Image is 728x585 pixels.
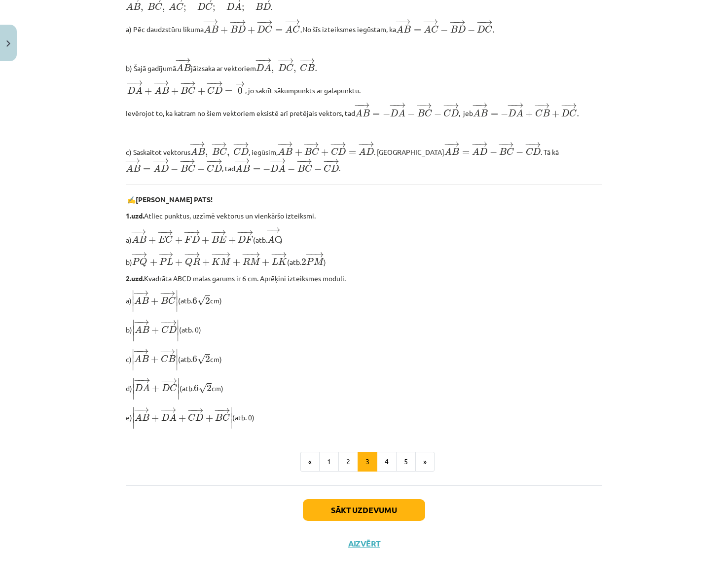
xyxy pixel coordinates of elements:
[476,19,484,25] span: −
[137,229,146,235] span: →
[205,3,213,10] span: C
[273,158,274,163] span: −
[443,103,450,109] span: −
[533,148,541,155] span: D
[338,452,358,472] button: 2
[354,103,362,108] span: −
[360,103,370,108] span: →
[383,110,390,117] span: −
[331,148,338,155] span: C
[197,3,205,10] span: D
[126,2,133,10] span: A
[126,141,602,174] p: с) Saskaitot vektorus , iegūsim, . [GEOGRAPHIC_DATA] . Tā kā , tad .
[126,57,602,74] p: b) Šajā gadījumā jāizsaka ar vektoriem
[473,109,480,116] span: A
[153,80,161,85] span: −
[256,19,264,25] span: −
[398,19,399,24] span: −
[330,142,337,147] span: −
[162,7,165,12] span: ,
[233,19,234,25] span: −
[183,64,191,71] span: B
[207,165,214,172] span: C
[264,64,271,71] span: A
[525,110,533,117] span: +
[181,165,188,172] span: B
[401,19,411,24] span: →
[440,27,448,34] span: −
[214,165,222,172] span: D
[561,110,569,116] span: D
[449,103,459,109] span: →
[396,103,406,108] span: →
[185,158,195,164] span: →
[133,3,141,10] span: B
[271,227,281,233] span: →
[171,88,179,95] span: +
[508,110,516,116] span: D
[345,539,383,548] button: Aizvērt
[276,158,286,163] span: →
[510,103,512,108] span: −
[333,142,335,147] span: −
[302,158,312,164] span: →
[206,80,214,86] span: −
[278,64,286,71] span: D
[130,80,131,85] span: −
[211,26,218,33] span: B
[126,102,602,119] p: Ievērojot to, ka katram no šiem vektoriem eksistē arī pretējais vektors, tad , jeb
[479,148,487,155] span: D
[474,142,476,147] span: −
[206,19,207,24] span: −
[389,103,397,108] span: −
[169,2,176,10] span: A
[126,18,602,35] p: a) Pēc daudzstūru likuma No šīs izteiksmes iegūstam, ka
[501,142,502,147] span: −
[396,452,416,472] button: 5
[126,194,602,205] p: ✍️
[255,3,263,10] span: B
[395,19,402,24] span: −
[315,68,317,72] span: .
[285,148,292,155] span: B
[257,26,265,33] span: D
[211,142,218,147] span: −
[458,26,466,33] span: D
[159,158,169,163] span: →
[156,158,157,163] span: −
[281,58,282,64] span: −
[263,19,273,25] span: →
[162,87,169,94] span: B
[478,142,488,147] span: →
[227,152,229,157] span: ,
[154,86,162,94] span: A
[241,148,249,155] span: D
[275,29,283,33] span: =
[477,26,485,33] span: D
[561,103,568,109] span: −
[242,5,244,12] span: ;
[176,3,183,10] span: C
[424,25,431,33] span: A
[531,142,541,147] span: →
[415,452,435,472] button: »
[212,148,219,155] span: B
[291,19,300,24] span: →
[175,58,182,63] span: −
[516,109,523,116] span: A
[229,19,237,25] span: −
[431,26,438,33] span: C
[425,110,432,117] span: C
[134,229,135,235] span: −
[300,30,302,33] span: .
[188,165,195,172] span: C
[181,58,191,63] span: →
[183,80,184,86] span: −
[253,168,260,172] span: =
[213,5,215,12] span: ;
[217,142,227,147] span: →
[180,80,187,86] span: −
[239,142,249,147] span: →
[133,80,143,85] span: →
[145,88,152,95] span: +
